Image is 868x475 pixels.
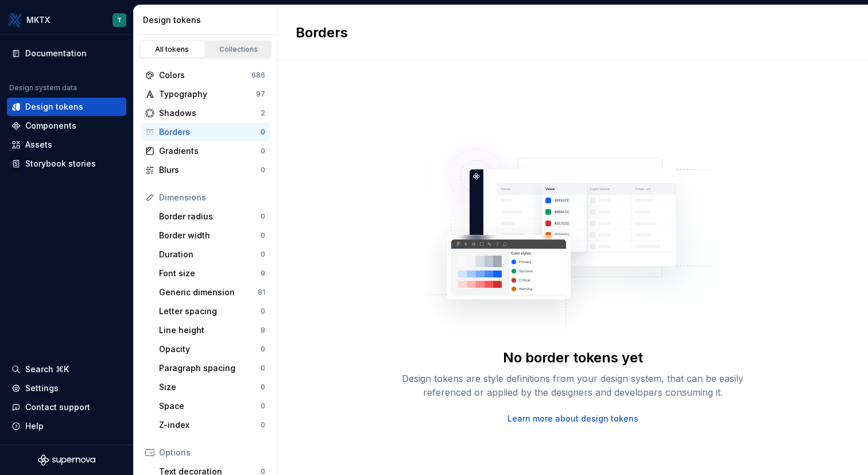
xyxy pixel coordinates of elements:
div: Contact support [25,401,90,413]
a: Typography97 [141,85,270,103]
div: Design tokens [143,14,272,26]
div: All tokens [144,45,201,54]
div: Opacity [159,343,261,355]
a: Border radius0 [154,207,270,226]
div: 0 [261,128,265,137]
div: Search ⌘K [25,364,69,375]
div: MKTX [26,14,50,26]
div: 0 [261,307,265,316]
a: Duration0 [154,245,270,264]
svg: Supernova Logo [38,454,95,466]
a: Border width0 [154,226,270,245]
a: Learn more about design tokens [507,413,638,424]
a: Assets [7,136,126,154]
div: Border radius [159,211,261,222]
a: Gradients0 [141,142,270,160]
a: Storybook stories [7,155,126,173]
div: Documentation [25,48,87,59]
div: Blurs [159,164,261,176]
a: Design tokens [7,98,126,116]
button: MKTXT [2,7,131,32]
a: Components [7,117,126,135]
a: Space0 [154,397,270,415]
div: 0 [261,383,265,392]
div: Font size [159,268,261,279]
div: Assets [25,139,52,150]
div: 0 [261,401,265,411]
div: Paragraph spacing [159,362,261,374]
div: 97 [256,90,265,99]
a: Line height8 [154,321,270,339]
div: T [117,16,122,25]
div: No border tokens yet [503,349,643,367]
a: Colors686 [141,66,270,84]
div: Shadows [159,107,261,119]
div: 0 [261,165,265,175]
div: Help [25,420,44,432]
a: Font size9 [154,264,270,283]
h2: Borders [296,24,348,42]
div: 0 [261,345,265,354]
div: Z-index [159,419,261,431]
div: 9 [261,269,265,278]
button: Search ⌘K [7,360,126,379]
a: Generic dimension81 [154,283,270,302]
div: Dimensions [159,192,265,203]
div: Collections [210,45,268,54]
div: Borders [159,126,261,138]
button: Contact support [7,398,126,416]
div: 81 [258,288,265,297]
div: Generic dimension [159,287,258,298]
div: Design tokens [25,101,83,113]
div: Colors [159,69,251,81]
a: Shadows2 [141,104,270,122]
div: 2 [261,109,265,118]
div: Line height [159,325,261,336]
div: Duration [159,249,261,260]
div: Typography [159,88,256,100]
img: 6599c211-2218-4379-aa47-474b768e6477.png [8,13,22,27]
div: Letter spacing [159,306,261,317]
div: 0 [261,250,265,259]
div: Space [159,400,261,412]
div: 0 [261,146,265,156]
a: Letter spacing0 [154,302,270,320]
div: 0 [261,364,265,373]
div: Design system data [9,83,77,92]
div: Storybook stories [25,158,96,169]
div: 0 [261,212,265,221]
div: Gradients [159,145,261,157]
a: Size0 [154,378,270,396]
div: Border width [159,230,261,241]
a: Settings [7,379,126,397]
div: Settings [25,383,59,394]
a: Borders0 [141,123,270,141]
div: Options [159,447,265,458]
a: Opacity0 [154,340,270,358]
a: Paragraph spacing0 [154,359,270,377]
div: 0 [261,231,265,240]
div: 686 [251,71,265,80]
a: Documentation [7,44,126,63]
div: 8 [261,326,265,335]
div: Size [159,381,261,393]
a: Blurs0 [141,161,270,179]
button: Help [7,417,126,435]
div: Design tokens are style definitions from your design system, that can be easily referenced or app... [389,372,757,399]
div: 0 [261,420,265,430]
div: Components [25,120,76,132]
a: Z-index0 [154,416,270,434]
